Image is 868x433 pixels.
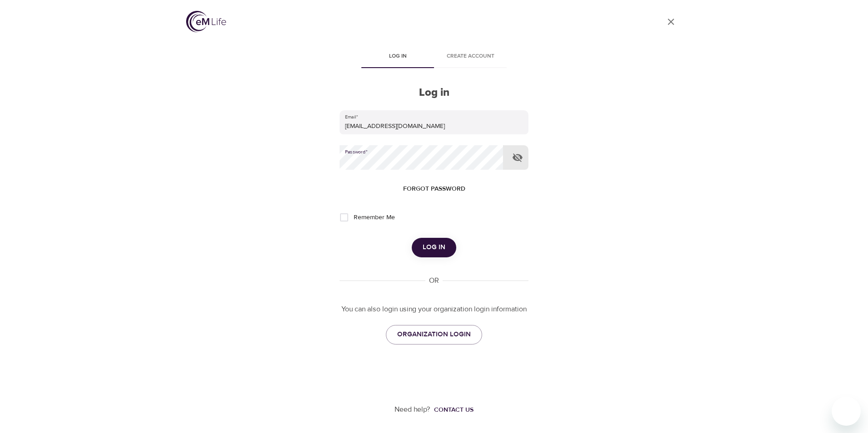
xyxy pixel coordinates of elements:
[340,86,528,99] h2: Log in
[412,238,456,257] button: Log in
[340,304,528,315] p: You can also login using your organization login information
[425,276,443,286] div: OR
[340,46,528,68] div: disabled tabs example
[386,325,482,344] a: ORGANIZATION LOGIN
[367,52,429,61] span: Log in
[397,329,471,340] span: ORGANIZATION LOGIN
[660,11,682,33] a: close
[403,183,465,195] span: Forgot password
[832,397,861,426] iframe: Button to launch messaging window
[399,181,469,197] button: Forgot password
[354,213,395,222] span: Remember Me
[395,404,430,415] p: Need help?
[439,52,501,61] span: Create account
[423,241,445,253] span: Log in
[434,405,473,414] div: Contact us
[430,405,473,414] a: Contact us
[186,11,226,32] img: logo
